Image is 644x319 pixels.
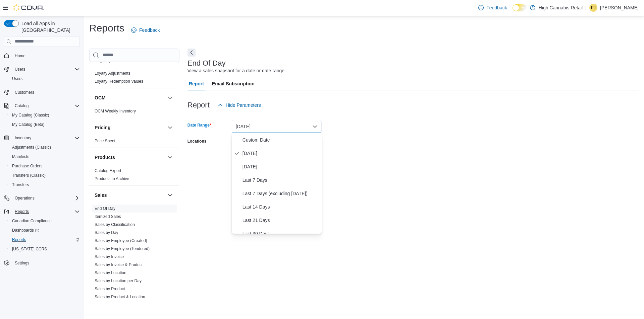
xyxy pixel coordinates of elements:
button: Users [12,65,28,73]
h3: Sales [95,192,107,198]
span: Sales by Location [95,270,126,275]
div: Select listbox [232,133,322,234]
button: OCM [166,94,174,102]
span: Feedback [139,27,160,33]
span: Transfers (Classic) [9,171,80,179]
span: My Catalog (Classic) [12,112,49,118]
div: Loyalty [89,69,179,88]
span: Loyalty Redemption Values [95,79,143,84]
a: Purchase Orders [9,162,45,170]
a: Itemized Sales [95,214,121,219]
div: Pricing [89,137,179,148]
button: Reports [1,207,83,216]
a: Users [9,75,25,83]
span: Inventory [12,134,80,142]
span: Email Subscription [212,77,255,90]
span: Transfers [12,182,29,187]
span: Dashboards [9,226,80,234]
span: Settings [15,260,29,266]
p: [PERSON_NAME] [600,4,639,12]
a: Adjustments (Classic) [9,143,54,151]
span: Washington CCRS [9,245,80,253]
span: OCM Weekly Inventory [95,108,136,114]
a: OCM Weekly Inventory [95,109,136,113]
a: Sales by Product [95,287,125,291]
button: Reports [7,235,83,244]
a: Price Sheet [95,139,115,143]
span: Sales by Location per Day [95,278,142,284]
span: Report [189,77,204,90]
span: Reports [9,236,80,244]
a: Manifests [9,153,32,161]
span: [US_STATE] CCRS [12,246,47,252]
a: Dashboards [7,226,83,235]
div: Products [89,167,179,185]
label: Locations [187,139,207,144]
button: Inventory [12,134,34,142]
span: [DATE] [243,163,319,171]
a: Sales by Day [95,230,118,235]
a: Feedback [476,1,509,14]
button: Products [166,153,174,161]
span: [DATE] [243,149,319,157]
button: Transfers (Classic) [7,171,83,180]
span: Last 14 Days [243,203,319,211]
button: Operations [12,194,37,202]
button: Transfers [7,180,83,189]
a: Settings [12,259,32,267]
button: [DATE] [232,120,322,133]
a: Feedback [128,23,162,37]
a: Sales by Classification [95,222,135,227]
button: Customers [1,87,83,97]
button: Sales [95,192,165,198]
span: Manifests [9,153,80,161]
span: Sales by Invoice [95,254,124,259]
span: Custom Date [243,136,319,144]
span: Reports [12,237,26,242]
a: Customers [12,88,37,96]
input: Dark Mode [513,4,527,11]
span: Purchase Orders [12,163,43,169]
a: [US_STATE] CCRS [9,245,50,253]
a: Reports [9,236,29,244]
span: Users [12,65,80,73]
a: Sales by Product & Location [95,295,145,299]
span: Adjustments (Classic) [12,145,51,150]
div: OCM [89,107,179,118]
button: Hide Parameters [215,98,264,112]
h3: End Of Day [187,59,226,67]
button: Canadian Compliance [7,216,83,226]
a: Transfers (Classic) [9,171,48,179]
span: Customers [12,88,80,96]
button: OCM [95,94,165,101]
button: Products [95,154,165,161]
span: Home [15,53,25,59]
span: Load All Apps in [GEOGRAPHIC_DATA] [19,20,80,33]
span: Last 7 Days (excluding [DATE]) [243,189,319,197]
button: Settings [1,258,83,267]
nav: Complex example [4,48,80,285]
button: Purchase Orders [7,161,83,171]
h3: OCM [95,94,106,101]
span: My Catalog (Beta) [9,121,80,129]
span: Operations [15,195,35,201]
h3: Pricing [95,124,110,131]
span: Sales by Product & Location [95,294,145,300]
span: Loyalty Adjustments [95,71,130,76]
span: Last 21 Days [243,216,319,224]
a: Sales by Employee (Tendered) [95,246,150,251]
a: Home [12,52,28,60]
a: Sales by Invoice [95,254,124,259]
img: Cova [13,4,44,11]
span: Sales by Product [95,286,125,292]
a: Canadian Compliance [9,217,54,225]
span: Settings [12,258,80,267]
button: Home [1,51,83,61]
button: Pricing [166,124,174,132]
span: Operations [12,194,80,202]
a: My Catalog (Beta) [9,121,47,129]
button: Next [187,49,196,57]
span: Canadian Compliance [12,218,52,224]
span: My Catalog (Beta) [12,122,45,127]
